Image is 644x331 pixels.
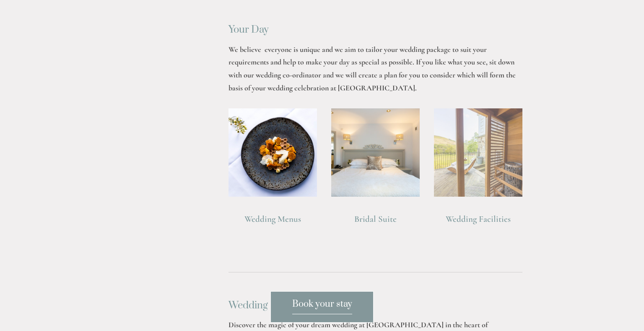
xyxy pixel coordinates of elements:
[270,291,374,323] a: Book your stay
[229,43,522,94] p: We believe everyone is unique and we aim to tailor your wedding package to suit your requirements...
[434,108,522,197] img: Deck of one of the rooms at Losehill Hotel and Spa.
[354,214,397,224] a: Bridal Suite
[446,214,511,224] a: Wedding Facilities
[229,13,522,36] h2: Your Day
[292,298,352,314] span: Book your stay
[331,108,420,197] img: Image of one of the hotel rooms at Losehill House Hotel & Spa
[229,108,317,197] img: High Gastronomy Dessert Dish - Losehill House Hotel & Spa
[244,214,301,224] a: Wedding Menus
